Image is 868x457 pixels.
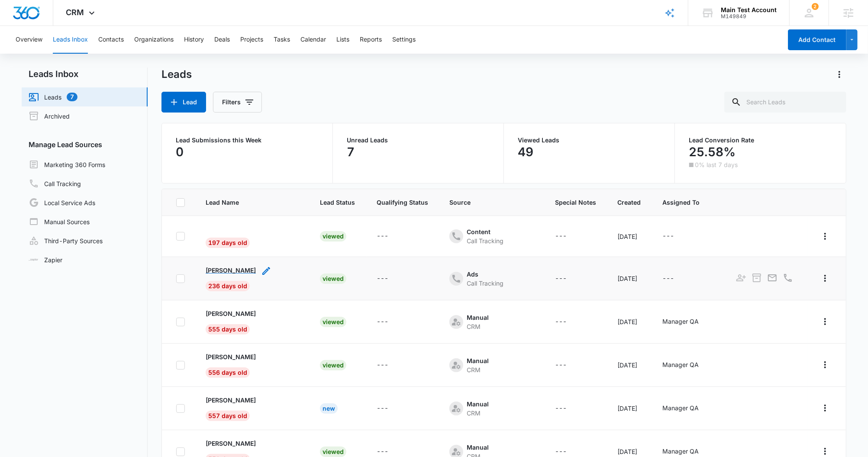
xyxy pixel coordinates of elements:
div: [DATE] [617,404,641,413]
button: Tasks [274,26,290,54]
p: Lead Submissions this Week [176,137,319,143]
span: CRM [66,8,84,17]
div: Ads [467,270,503,279]
div: --- [555,274,567,284]
div: - - Select to Edit Field [206,232,265,248]
div: - - Select to Edit Field [555,231,582,241]
button: Actions [818,271,832,285]
p: Viewed Leads [518,137,661,143]
button: Lead [161,92,206,113]
span: 197 days old [206,238,250,248]
div: - - Select to Edit Field [449,399,504,418]
button: Organizations [134,26,174,54]
span: Source [449,198,534,207]
a: Viewed [320,448,346,455]
div: - - Select to Edit Field [206,309,271,335]
div: - - Select to Edit Field [449,356,504,374]
a: Manual Sources [29,216,90,227]
div: - - Select to Edit Field [555,403,582,414]
div: - - Select to Edit Field [377,231,404,241]
div: - - Select to Edit Field [449,313,504,331]
div: Viewed [320,231,346,241]
div: Manager QA [662,447,699,456]
span: Qualifying Status [377,198,429,207]
button: Reports [360,26,382,54]
div: --- [377,447,388,457]
div: Manual [467,443,489,452]
div: --- [662,231,674,241]
div: Manager QA [662,360,699,369]
a: [PERSON_NAME]557 days old [206,396,256,419]
a: New [320,405,338,412]
a: Zapier [29,255,62,264]
button: Deals [214,26,230,54]
div: Manual [467,356,489,365]
div: - - Select to Edit Field [555,360,582,370]
a: Leads7 [29,92,77,102]
button: Filters [213,92,262,113]
div: - - Select to Edit Field [662,231,690,241]
p: [PERSON_NAME] [206,309,256,318]
div: - - Select to Edit Field [449,227,519,245]
span: 236 days old [206,281,250,291]
div: - - Select to Edit Field [662,317,714,327]
div: account name [721,6,777,13]
span: Created [617,198,641,207]
div: Content [467,227,503,236]
input: Search Leads [724,92,846,113]
div: Call Tracking [467,236,503,245]
p: [PERSON_NAME] [206,396,256,405]
span: Lead Name [206,198,299,207]
div: --- [555,231,567,241]
span: 556 days old [206,367,250,378]
span: Lead Status [320,198,356,207]
div: - - Select to Edit Field [555,447,582,457]
div: - - Select to Edit Field [377,360,404,370]
div: Manual [467,313,489,322]
div: Viewed [320,447,346,457]
div: Viewed [320,317,346,327]
span: 2 [812,3,819,10]
p: 25.58% [689,145,736,159]
a: Viewed [320,275,346,282]
div: --- [555,317,567,327]
a: Viewed [320,361,346,369]
p: 0 [176,145,184,159]
div: Viewed [320,360,346,370]
p: [PERSON_NAME] [206,266,256,275]
span: Assigned To [662,198,714,207]
div: CRM [467,365,489,374]
div: account id [721,13,777,19]
button: Add Contact [788,29,846,50]
button: Calendar [300,26,326,54]
button: Actions [818,401,832,415]
div: - - Select to Edit Field [662,274,690,284]
div: - - Select to Edit Field [662,403,714,414]
div: - - Select to Edit Field [377,317,404,327]
button: Projects [240,26,263,54]
a: [PERSON_NAME]555 days old [206,309,256,333]
div: --- [377,274,388,284]
button: Contacts [98,26,124,54]
div: - - Select to Edit Field [206,266,271,291]
div: --- [555,360,567,370]
h2: Leads Inbox [22,68,148,80]
div: - - Select to Edit Field [206,396,271,421]
div: - - Select to Edit Field [662,360,714,370]
p: Unread Leads [347,137,490,143]
div: [DATE] [617,447,641,456]
button: Actions [833,68,846,81]
a: Archived [29,111,70,121]
div: CRM [467,322,489,331]
div: Manager QA [662,403,699,412]
p: Lead Conversion Rate [689,137,832,143]
p: [PERSON_NAME] [206,439,256,448]
p: 49 [518,145,533,159]
a: Viewed [320,318,346,325]
a: Third-Party Sources [29,235,103,246]
p: 0% last 7 days [695,162,738,168]
button: Add as Contact [735,272,747,284]
span: Special Notes [555,198,597,207]
h1: Leads [161,68,192,81]
div: - - Select to Edit Field [449,270,519,288]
